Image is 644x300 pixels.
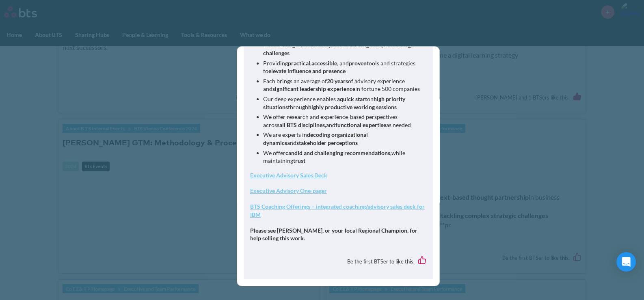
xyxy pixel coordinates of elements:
[263,113,420,129] li: We offer research and experience-based perspectives across and as needed
[327,78,348,84] strong: 20 years
[340,95,367,102] strong: quick start
[288,60,310,67] strong: practical
[296,139,358,146] strong: stakeholder perceptions
[279,121,326,128] strong: all BTS disciplines,
[250,187,327,194] a: Executive Advisory One-pager
[616,252,636,272] div: Open Intercom Messenger
[335,121,386,128] strong: functional expertise
[293,157,305,164] strong: trust
[263,95,405,110] strong: high priority situations
[263,77,420,93] li: Each brings an average of of advisory experience and in fortune 500 companies
[285,149,391,156] strong: candid and challenging recommendations,
[250,172,327,179] a: Executive Advisory Sales Deck
[263,41,415,56] strong: tackling complex strategic challenges
[250,203,425,218] a: BTS Coaching Offerings – integrated coaching/advisory sales deck for IBM
[263,131,420,147] li: We are experts in and
[349,60,367,67] strong: proven
[263,131,368,146] strong: decoding organizational dynamics
[250,250,426,273] div: Be the first BTSer to like this.
[263,41,420,57] li: and
[263,95,420,111] li: Our deep experience enables a on through
[272,85,355,92] strong: significant leadership experience
[268,67,346,74] strong: elevate influence and presence
[263,59,420,75] li: Providing , , and tools and strategies to
[263,149,420,165] li: We offer while maintaining
[311,60,337,67] strong: accessible
[308,104,397,110] strong: highly productive working sessions
[250,227,417,242] strong: Please see [PERSON_NAME], or your local Regional Champion, for help selling this work.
